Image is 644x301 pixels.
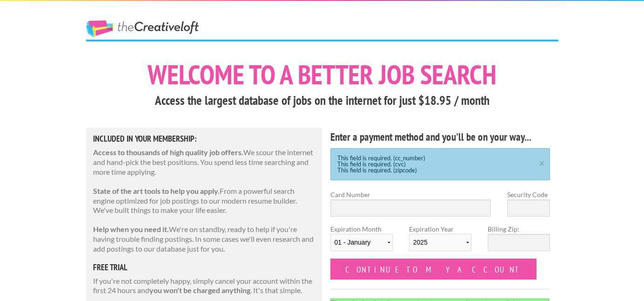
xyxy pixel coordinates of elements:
[330,190,491,199] label: Card Number
[86,61,558,88] h1: Welcome to a better job search
[536,159,548,165] a: ×
[93,276,315,296] p: If you're not completely happy, simply cancel your account within the first 24 hours and . It's t...
[93,186,220,195] strong: State of the art tools to help you apply.
[330,234,393,251] select: Expiration Month
[93,148,315,177] p: We scour the internet and hand-pick the best positions. You spend less time searching and more ti...
[93,225,169,233] strong: Help when you need it.
[330,148,550,180] div: This field is required. (cc_number) This field is required. (cvc) This field is required. (zipcode)
[149,286,250,294] strong: you won't be charged anything
[330,130,550,144] h4: Enter a payment method and you'll be on your way...
[330,259,537,280] input: Continue to my account
[86,21,199,37] a: The Creative Loft
[93,135,315,143] h5: Included in Your Membership:
[93,263,315,272] h5: free trial
[93,225,315,253] p: We're on standby, ready to help if you're having trouble finding postings. In some cases we'll ev...
[86,92,558,109] h3: Access the largest database of jobs on the internet for just $18.95 / month
[488,224,550,234] label: Billing Zip:
[330,224,393,259] label: Expiration Month
[409,234,471,251] select: Expiration Year
[93,186,315,215] p: From a powerful search engine optimized for job postings to our modern resume builder. We've buil...
[409,224,471,259] label: Expiration Year
[93,148,243,157] strong: Access to thousands of high quality job offers.
[507,190,550,199] label: Security Code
